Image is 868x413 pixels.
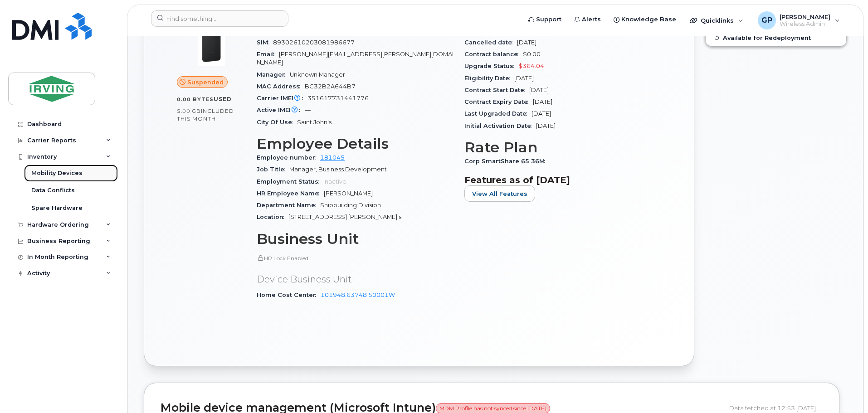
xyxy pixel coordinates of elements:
img: image20231002-3703462-17nx3v8.jpeg [184,13,239,67]
span: [DATE] [533,98,552,105]
a: 101948.63748 50001W [321,292,395,298]
span: Last Upgraded Date [464,110,532,117]
div: Quicklinks [683,11,750,29]
span: Job Title [257,166,289,173]
span: Carrier IMEI [257,95,307,102]
span: GP [761,15,772,26]
span: Upgrade Status [464,63,518,69]
span: Eligibility Date [464,75,514,82]
span: Alerts [582,15,601,24]
span: Wireless Admin [780,20,830,28]
p: HR Lock Enabled [257,254,454,262]
button: Available for Redeployment [706,29,846,46]
span: Contract balance [464,51,523,58]
p: Device Business Unit [257,273,454,286]
h3: Rate Plan [464,139,661,155]
span: Initial Activation Date [464,122,536,129]
span: [DATE] [514,75,534,82]
span: City Of Use [257,119,297,126]
span: Quicklinks [701,17,734,24]
span: [PERSON_NAME] [324,190,373,197]
span: $0.00 [523,51,541,58]
span: Manager [257,71,290,78]
span: included this month [177,107,234,122]
button: View All Features [464,185,535,202]
span: Manager, Business Development [289,166,387,173]
a: 181045 [320,154,345,161]
span: Corp SmartShare 65 36M [464,158,550,165]
span: [DATE] [536,122,556,129]
span: [DATE] [532,110,551,117]
span: SIM [257,39,273,46]
span: [DATE] [517,39,536,46]
span: [PERSON_NAME] [780,13,830,20]
span: Location [257,214,288,220]
span: Employment Status [257,178,323,185]
span: Active IMEI [257,107,305,113]
span: MAC Address [257,83,305,90]
span: Home Cost Center [257,292,321,298]
a: Support [522,10,568,29]
span: 0.00 Bytes [177,96,214,102]
span: 5.00 GB [177,108,201,114]
span: Suspended [187,78,224,87]
span: 89302610203081986677 [273,39,355,46]
span: View All Features [472,189,527,198]
span: HR Employee Name [257,190,324,197]
span: [PERSON_NAME][EMAIL_ADDRESS][PERSON_NAME][DOMAIN_NAME] [257,51,454,66]
h3: Features as of [DATE] [464,175,661,185]
span: Contract Start Date [464,87,529,93]
span: Shipbuilding Division [320,202,381,209]
span: Cancelled date [464,39,517,46]
span: $364.04 [518,63,544,69]
h3: Employee Details [257,136,454,152]
span: Inactive [323,178,346,185]
span: BC32B2A644B7 [305,83,356,90]
input: Find something... [151,10,288,27]
span: Support [536,15,561,24]
div: Gord Pederson [751,11,846,29]
span: Employee number [257,154,320,161]
span: Available for Redeployment [723,34,811,41]
span: 351617731441776 [307,95,369,102]
h3: Business Unit [257,231,454,247]
span: Contract Expiry Date [464,98,533,105]
span: [STREET_ADDRESS] [PERSON_NAME]'s [288,214,401,220]
span: Unknown Manager [290,71,345,78]
span: used [214,96,232,102]
span: Saint John's [297,119,332,126]
span: [DATE] [529,87,549,93]
a: Alerts [568,10,607,29]
span: Knowledge Base [621,15,676,24]
span: — [305,107,311,113]
a: Knowledge Base [607,10,683,29]
span: Email [257,51,279,58]
span: Department Name [257,202,320,209]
